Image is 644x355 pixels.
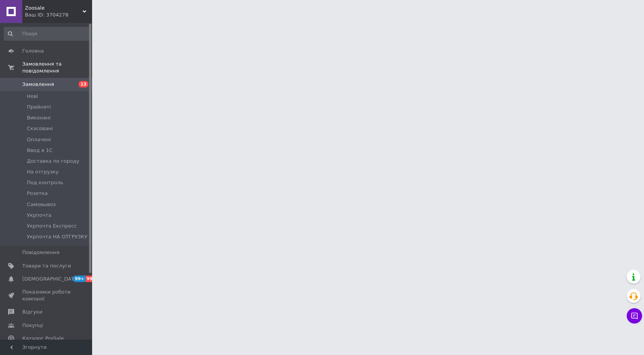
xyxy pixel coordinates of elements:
span: Виконані [27,114,51,121]
span: Каталог ProSale [22,335,64,342]
span: Скасовані [27,125,53,132]
span: Замовлення [22,81,54,88]
span: Нові [27,93,38,100]
span: Покупці [22,322,43,329]
span: Самовывоз [27,201,56,208]
span: Zoosale [25,5,83,12]
span: Замовлення та повідомлення [22,61,92,74]
span: Оплачені [27,136,51,143]
span: Под контроль [27,179,63,186]
span: Головна [22,48,44,54]
div: Ваш ID: 3704278 [25,12,92,18]
span: Ввод в 1С [27,147,53,154]
span: Укрпочта Експресс [27,223,77,230]
span: 99+ [73,276,86,282]
span: Показники роботи компанії [22,289,71,302]
span: 99+ [86,276,98,282]
span: Повідомлення [22,249,59,256]
span: Укрпочта [27,212,51,219]
span: Розетка [27,190,48,197]
span: Відгуки [22,309,42,315]
button: Чат з покупцем [627,308,642,324]
input: Пошук [4,27,91,41]
span: Укрпочта НА ОТГРУЗКУ [27,233,88,240]
span: 13 [79,81,88,88]
span: Товари та послуги [22,263,71,269]
span: [DEMOGRAPHIC_DATA] [22,276,79,282]
span: На отгрузку [27,168,59,175]
span: Доставка по городу [27,158,79,165]
span: Прийняті [27,104,51,111]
